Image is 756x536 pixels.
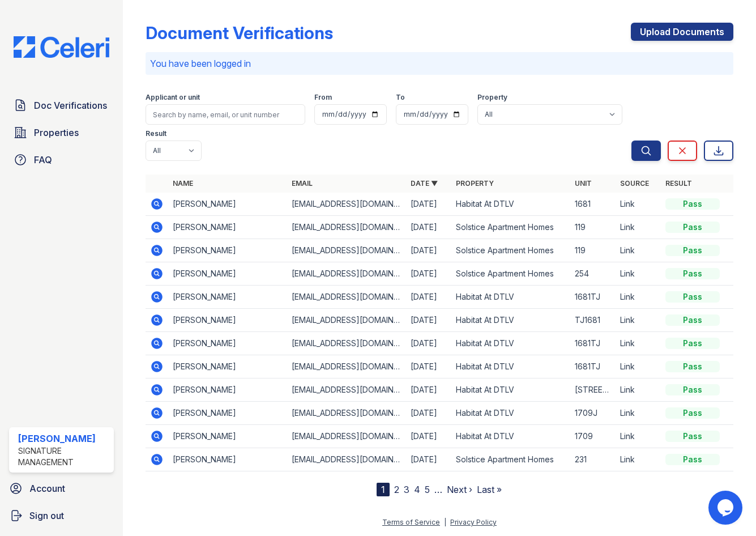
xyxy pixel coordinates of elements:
[616,239,661,262] td: Link
[451,332,570,355] td: Habitat At DTLV
[665,291,720,303] div: Pass
[406,286,451,309] td: [DATE]
[616,332,661,355] td: Link
[570,193,616,216] td: 1681
[404,484,409,495] a: 3
[616,355,661,378] td: Link
[9,148,114,171] a: FAQ
[287,216,406,239] td: [EMAIL_ADDRESS][DOMAIN_NAME]
[616,402,661,425] td: Link
[287,262,406,286] td: [EMAIL_ADDRESS][DOMAIN_NAME]
[18,432,109,445] div: [PERSON_NAME]
[287,355,406,378] td: [EMAIL_ADDRESS][DOMAIN_NAME]
[616,286,661,309] td: Link
[168,239,287,262] td: [PERSON_NAME]
[477,93,507,102] label: Property
[146,129,166,138] label: Result
[575,179,592,188] a: Unit
[396,93,405,102] label: To
[394,484,399,495] a: 2
[406,448,451,471] td: [DATE]
[616,193,661,216] td: Link
[406,378,451,402] td: [DATE]
[168,262,287,286] td: [PERSON_NAME]
[287,425,406,448] td: [EMAIL_ADDRESS][DOMAIN_NAME]
[570,448,616,471] td: 231
[451,286,570,309] td: Habitat At DTLV
[377,483,390,496] div: 1
[451,425,570,448] td: Habitat At DTLV
[665,198,720,210] div: Pass
[570,378,616,402] td: [STREET_ADDRESS][PERSON_NAME]
[168,193,287,216] td: [PERSON_NAME]
[168,332,287,355] td: [PERSON_NAME]
[451,355,570,378] td: Habitat At DTLV
[287,309,406,332] td: [EMAIL_ADDRESS][DOMAIN_NAME]
[406,309,451,332] td: [DATE]
[620,179,649,188] a: Source
[382,518,440,526] a: Terms of Service
[287,193,406,216] td: [EMAIL_ADDRESS][DOMAIN_NAME]
[314,93,332,102] label: From
[665,431,720,442] div: Pass
[34,126,79,139] span: Properties
[451,262,570,286] td: Solstice Apartment Homes
[150,57,729,70] p: You have been logged in
[665,407,720,419] div: Pass
[146,23,333,43] div: Document Verifications
[616,216,661,239] td: Link
[451,193,570,216] td: Habitat At DTLV
[287,378,406,402] td: [EMAIL_ADDRESS][DOMAIN_NAME]
[406,239,451,262] td: [DATE]
[451,239,570,262] td: Solstice Apartment Homes
[570,332,616,355] td: 1681TJ
[570,309,616,332] td: TJ1681
[570,355,616,378] td: 1681TJ
[616,309,661,332] td: Link
[168,448,287,471] td: [PERSON_NAME]
[9,94,114,117] a: Doc Verifications
[447,484,472,495] a: Next ›
[444,518,446,526] div: |
[406,355,451,378] td: [DATE]
[5,477,118,500] a: Account
[570,286,616,309] td: 1681TJ
[406,193,451,216] td: [DATE]
[665,384,720,395] div: Pass
[168,425,287,448] td: [PERSON_NAME]
[616,425,661,448] td: Link
[425,484,430,495] a: 5
[34,153,52,167] span: FAQ
[450,518,497,526] a: Privacy Policy
[451,309,570,332] td: Habitat At DTLV
[434,483,442,496] span: …
[292,179,313,188] a: Email
[451,448,570,471] td: Solstice Apartment Homes
[570,262,616,286] td: 254
[18,445,109,468] div: Signature Management
[570,216,616,239] td: 119
[665,338,720,349] div: Pass
[29,509,64,522] span: Sign out
[146,104,305,125] input: Search by name, email, or unit number
[616,448,661,471] td: Link
[477,484,502,495] a: Last »
[406,425,451,448] td: [DATE]
[287,239,406,262] td: [EMAIL_ADDRESS][DOMAIN_NAME]
[616,378,661,402] td: Link
[34,99,107,112] span: Doc Verifications
[665,454,720,465] div: Pass
[406,262,451,286] td: [DATE]
[9,121,114,144] a: Properties
[168,355,287,378] td: [PERSON_NAME]
[665,245,720,256] div: Pass
[665,179,692,188] a: Result
[708,491,745,525] iframe: chat widget
[665,222,720,233] div: Pass
[616,262,661,286] td: Link
[168,402,287,425] td: [PERSON_NAME]
[168,216,287,239] td: [PERSON_NAME]
[414,484,420,495] a: 4
[665,361,720,372] div: Pass
[287,332,406,355] td: [EMAIL_ADDRESS][DOMAIN_NAME]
